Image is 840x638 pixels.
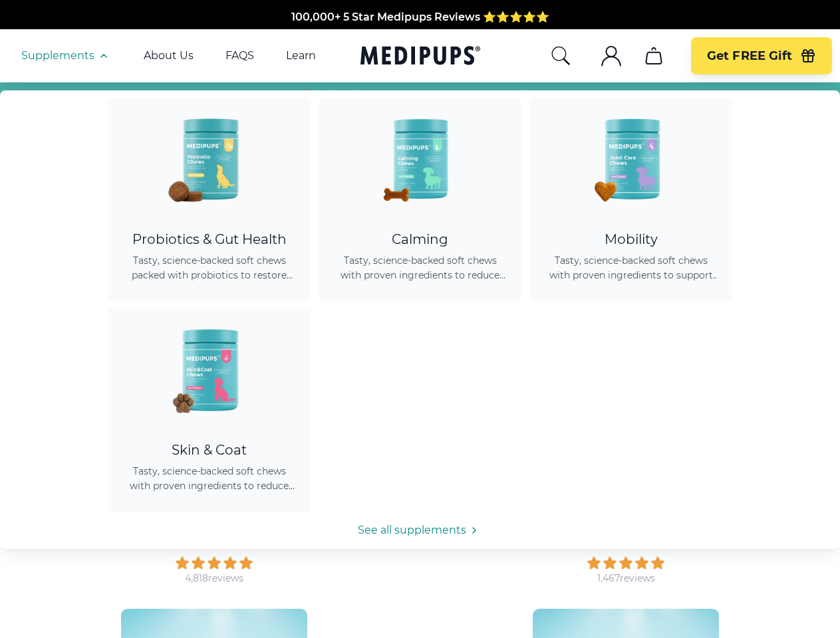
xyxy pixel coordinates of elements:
div: 4,818 reviews [185,572,243,585]
button: cart [638,40,670,72]
a: Calming Dog Chews - MedipupsCalmingTasty, science-backed soft chews with proven ingredients to re... [319,98,521,301]
div: Skin & Coat [124,442,295,459]
img: Skin & Coat Chews - Medipups [150,309,269,429]
div: Mobility [545,231,716,248]
span: Get FREE Gift [707,49,792,64]
div: Calming [335,231,505,248]
a: About Us [144,49,194,62]
span: Made In The [GEOGRAPHIC_DATA] from domestic & globally sourced ingredients [199,26,641,39]
span: Tasty, science-backed soft chews packed with probiotics to restore gut balance, ease itching, sup... [124,253,295,282]
span: 100,000+ 5 Star Medipups Reviews ⭐️⭐️⭐️⭐️⭐️ [291,10,549,23]
a: FAQS [225,49,254,62]
div: 1,467 reviews [597,572,655,585]
button: Get FREE Gift [691,37,832,74]
span: Tasty, science-backed soft chews with proven ingredients to reduce anxiety, promote relaxation, a... [335,253,505,282]
button: search [550,45,571,66]
span: Tasty, science-backed soft chews with proven ingredients to reduce shedding, promote healthy skin... [124,464,295,493]
button: account [595,40,627,72]
img: Joint Care Chews - Medipups [571,98,691,218]
a: Learn [286,49,316,62]
span: Tasty, science-backed soft chews with proven ingredients to support joint health, improve mobilit... [545,253,716,282]
a: Joint Care Chews - MedipupsMobilityTasty, science-backed soft chews with proven ingredients to su... [529,98,732,301]
img: Calming Dog Chews - Medipups [360,98,480,218]
a: Probiotic Dog Chews - MedipupsProbiotics & Gut HealthTasty, science-backed soft chews packed with... [108,98,311,301]
span: Supplements [21,49,94,62]
button: Supplements [21,48,112,64]
div: Probiotics & Gut Health [124,231,295,248]
a: Skin & Coat Chews - MedipupsSkin & CoatTasty, science-backed soft chews with proven ingredients t... [108,309,311,512]
a: Medipups [360,43,480,70]
img: Probiotic Dog Chews - Medipups [150,98,269,218]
